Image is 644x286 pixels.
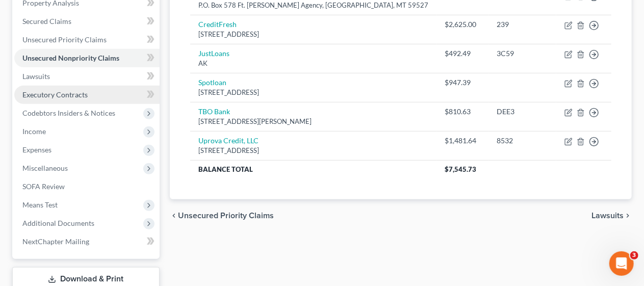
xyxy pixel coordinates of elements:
[14,67,160,86] a: Lawsuits
[14,49,160,67] a: Unsecured Nonpriority Claims
[14,177,160,196] a: SOFA Review
[22,109,115,117] span: Codebtors Insiders & Notices
[14,12,160,31] a: Secured Claims
[198,117,429,126] div: [STREET_ADDRESS][PERSON_NAME]
[445,77,480,88] div: $947.39
[445,107,480,117] div: $810.63
[198,78,226,87] a: Spotloan
[198,88,429,97] div: [STREET_ADDRESS]
[630,251,638,259] span: 3
[198,1,429,10] div: P.O. Box 578 Ft. [PERSON_NAME] Agency, [GEOGRAPHIC_DATA], MT 59527
[445,136,480,146] div: $1,481.64
[591,212,624,220] span: Lawsuits
[198,136,259,145] a: Uprova Credit, LLC
[497,19,548,30] div: 239
[22,35,107,44] span: Unsecured Priority Claims
[22,182,65,191] span: SOFA Review
[591,212,632,220] button: Lawsuits chevron_right
[497,136,548,146] div: 8532
[198,107,230,116] a: TBO Bank
[22,219,94,227] span: Additional Documents
[170,212,178,220] i: chevron_left
[22,72,50,81] span: Lawsuits
[198,49,229,58] a: JustLoans
[14,232,160,251] a: NextChapter Mailing
[198,20,237,29] a: CreditFresh
[198,59,429,68] div: AK
[198,146,429,155] div: [STREET_ADDRESS]
[445,48,480,59] div: $492.49
[22,127,46,136] span: Income
[22,237,89,246] span: NextChapter Mailing
[14,31,160,49] a: Unsecured Priority Claims
[198,30,429,39] div: [STREET_ADDRESS]
[178,212,274,220] span: Unsecured Priority Claims
[14,86,160,104] a: Executory Contracts
[497,48,548,59] div: 3C59
[22,164,68,172] span: Miscellaneous
[22,200,58,209] span: Means Test
[22,54,119,62] span: Unsecured Nonpriority Claims
[609,251,634,276] iframe: Intercom live chat
[624,212,632,220] i: chevron_right
[22,90,88,99] span: Executory Contracts
[190,160,437,178] th: Balance Total
[170,212,274,220] button: chevron_left Unsecured Priority Claims
[22,17,71,25] span: Secured Claims
[445,165,476,173] span: $7,545.73
[497,107,548,117] div: DEE3
[22,145,51,154] span: Expenses
[445,19,480,30] div: $2,625.00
